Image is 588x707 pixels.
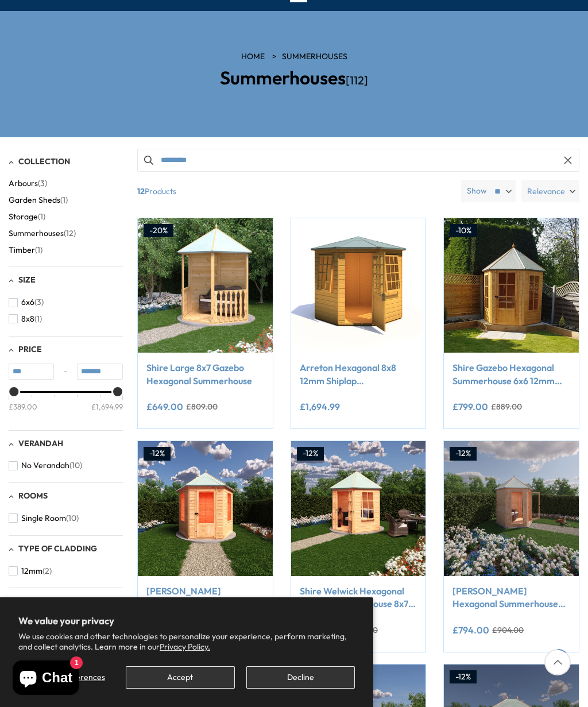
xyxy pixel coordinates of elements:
span: Collection [18,156,70,167]
span: (2) [42,566,52,576]
span: (1) [38,212,45,222]
a: Shire Large 8x7 Gazebo Hexagonal Summerhouse [146,361,264,387]
h2: We value your privacy [18,616,355,626]
div: -20% [144,224,173,238]
button: Single Room [9,510,79,527]
span: 6x6 [21,298,34,307]
div: £389.00 [9,401,37,411]
span: Verandah [18,438,63,449]
a: [PERSON_NAME] Hexagonal Gazebo Summerhouse 8x7 12mm Cladding [146,585,264,611]
span: (3) [38,179,47,188]
div: Price [9,391,123,422]
p: We use cookies and other technologies to personalize your experience, perform marketing, and coll... [18,631,355,652]
a: Summerhouses [282,51,347,63]
div: -12% [450,447,477,461]
span: Size [18,275,36,285]
button: Storage (1) [9,208,45,225]
span: - [54,366,77,377]
button: Summerhouses (12) [9,225,76,242]
span: 12mm [21,566,42,576]
ins: £649.00 [146,402,183,411]
span: Traditional or Modern [9,596,113,606]
button: Garden Sheds (1) [9,192,68,208]
ins: £799.00 [452,402,488,411]
a: Shire Gazebo Hexagonal Summerhouse 6x6 12mm Cladding [452,361,570,387]
span: Timber [9,245,35,255]
img: Shire Gazebo Hexagonal Summerhouse 6x6 12mm Cladding - Best Shed [444,218,579,353]
h2: Summerhouses [156,68,432,88]
span: (1) [35,245,42,255]
ins: £1,694.99 [300,402,340,411]
b: 12 [137,180,145,202]
button: Arbours (3) [9,175,47,192]
span: Summerhouses [9,229,64,238]
label: Show [467,186,487,197]
label: Relevance [521,180,579,202]
del: £904.00 [492,626,524,634]
span: (3) [34,298,44,307]
span: Products [133,180,457,202]
span: (1) [60,195,68,205]
span: Rooms [18,490,48,501]
button: Decline [246,666,355,689]
div: -12% [144,447,171,461]
input: Min value [9,364,54,380]
span: Price [18,344,42,354]
span: Relevance [527,180,565,202]
del: £809.00 [186,403,218,411]
del: £889.00 [491,403,522,411]
button: Accept [126,666,234,689]
span: (1) [34,314,42,324]
button: No Verandah [9,457,82,474]
span: (10) [66,513,79,523]
a: Shire Welwick Hexagonal Gazebo Summerhouse 8x7 12mm Cladding [300,585,417,611]
span: Arbours [9,179,38,188]
a: Arreton Hexagonal 8x8 12mm Shiplap Summerhouse [300,361,417,387]
a: [PERSON_NAME] Hexagonal Summerhouse 6x6 12mm Cladding [452,585,570,611]
button: Timber (1) [9,242,42,258]
button: 8x8 [9,311,42,327]
span: No Verandah [21,461,69,470]
button: 6x6 [9,294,44,311]
span: 8x8 [21,314,34,324]
inbox-online-store-chat: Shopify online store chat [9,660,83,698]
ins: £794.00 [452,625,489,635]
div: -10% [450,224,477,238]
div: £1,694.99 [91,401,123,411]
span: (12) [64,229,76,238]
span: Storage [9,212,38,222]
span: Type of Cladding [18,543,97,554]
a: HOME [241,51,265,63]
span: Garden Sheds [9,195,60,205]
a: Privacy Policy. [160,642,210,652]
div: -12% [297,447,324,461]
span: [112] [346,73,368,87]
input: Search products [137,149,579,172]
input: Max value [77,364,122,380]
span: (10) [69,461,82,470]
button: 12mm [9,563,52,579]
div: -12% [450,670,477,684]
span: Single Room [21,513,66,523]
